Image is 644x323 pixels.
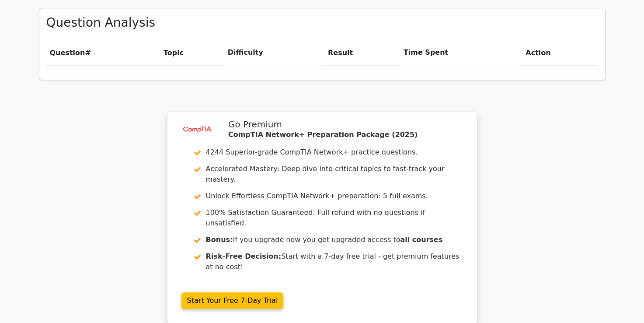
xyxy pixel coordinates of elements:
[50,49,85,57] span: Question
[160,40,224,65] th: Topic
[46,40,160,65] th: #
[224,40,324,65] th: Difficulty
[46,15,598,30] h3: Question Analysis
[181,292,284,309] a: Start Your Free 7-Day Trial
[522,40,598,65] th: Action
[400,40,522,65] th: Time Spent
[324,40,400,65] th: Result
